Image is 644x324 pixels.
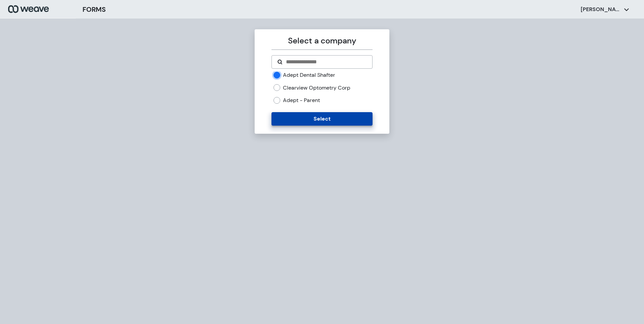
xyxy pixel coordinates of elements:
p: [PERSON_NAME] [581,6,621,13]
h3: FORMS [83,4,106,14]
label: Adept Dental Shafter [283,71,335,79]
input: Search [285,58,366,66]
p: Select a company [271,35,372,47]
label: Clearview Optometry Corp [283,84,350,92]
button: Select [271,112,372,126]
label: Adept - Parent [283,97,320,104]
